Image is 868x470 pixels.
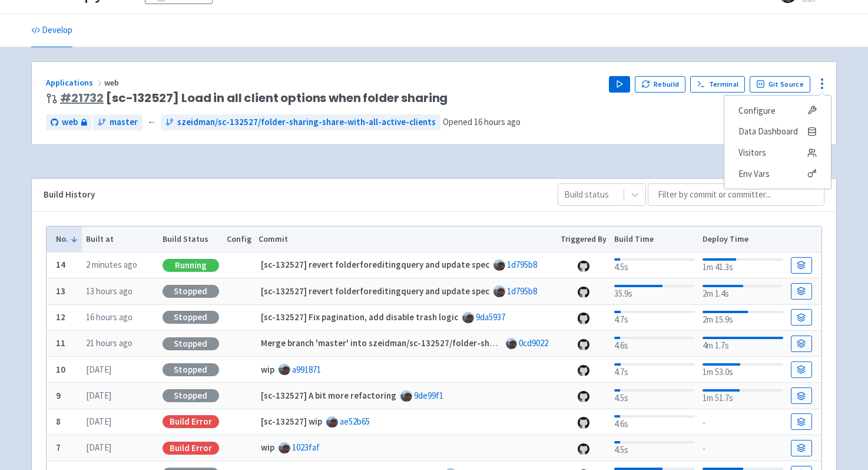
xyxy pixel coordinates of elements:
time: [DATE] [86,442,111,453]
strong: wip [261,364,274,375]
span: Configure [738,103,776,119]
a: Build Details [791,283,812,300]
div: - [703,414,783,430]
div: 1m 41.3s [703,256,783,274]
a: Build Details [791,361,812,378]
a: a991871 [292,364,321,375]
span: Data Dashboard [738,123,798,140]
strong: [sc-132527] wip [261,416,322,427]
div: 35.9s [614,282,695,301]
span: Opened [443,116,521,127]
div: 1m 53.0s [703,361,783,379]
a: master [93,114,143,130]
input: Filter by commit or committer... [648,183,824,206]
a: ae52b65 [340,416,370,427]
div: Build Error [163,442,219,455]
a: Build Details [791,257,812,274]
a: 0cd9022 [519,337,548,349]
span: master [110,116,138,129]
div: 1m 51.7s [703,387,783,405]
a: #21732 [60,90,104,106]
button: Play [609,76,630,93]
div: 2m 15.9s [703,308,783,327]
strong: [sc-132527] Fix pagination, add disable trash logic [261,311,458,323]
div: 4.7s [614,361,695,379]
button: No. [56,233,78,245]
time: 2 minutes ago [86,259,137,270]
div: Stopped [163,285,219,298]
time: [DATE] [86,416,111,427]
th: Commit [255,226,557,252]
a: Applications [46,77,104,88]
span: ← [147,116,156,129]
a: Build Details [791,387,812,404]
div: Running [163,259,219,272]
th: Deploy Time [698,226,787,252]
div: Stopped [163,337,219,350]
a: web [46,114,92,130]
div: Build Error [163,415,219,428]
div: 2m 1.4s [703,282,783,301]
strong: [sc-132527] A bit more refactoring [261,390,396,401]
div: Stopped [163,311,219,324]
a: Build Details [791,440,812,456]
b: 9 [56,390,61,401]
div: 4.5s [614,387,695,405]
a: Build Details [791,413,812,430]
th: Built at [82,226,158,252]
div: 4.5s [614,439,695,457]
a: Data Dashboard [724,121,831,142]
th: Config [223,226,255,252]
time: 21 hours ago [86,337,132,349]
time: [DATE] [86,390,111,401]
strong: Merge branch 'master' into szeidman/sc-132527/folder-sharing-share-with-all-active-clients [261,337,627,349]
span: web [104,77,121,88]
div: Stopped [163,363,219,376]
a: Terminal [690,76,745,93]
div: Stopped [163,389,219,402]
span: szeidman/sc-132527/folder-sharing-share-with-all-active-clients [177,116,436,129]
th: Build Status [158,226,223,252]
span: web [62,116,78,129]
b: 13 [56,285,65,297]
div: 4m 1.7s [703,334,783,353]
time: 16 hours ago [86,311,132,323]
th: Triggered By [557,226,611,252]
a: 9da5937 [476,311,505,323]
time: 13 hours ago [86,285,132,297]
th: Build Time [610,226,698,252]
strong: [sc-132527] revert folderforeditingquery and update spec [261,259,489,270]
strong: [sc-132527] revert folderforeditingquery and update spec [261,285,489,297]
span: Env Vars [738,166,770,182]
a: 9de99f1 [414,390,443,401]
time: [DATE] [86,364,111,375]
a: Env Vars [724,163,831,185]
a: 1023faf [292,442,320,453]
span: [sc-132527] Load in all client options when folder sharing [60,91,448,105]
a: Configure [724,100,831,121]
b: 8 [56,416,61,427]
div: 4.6s [614,334,695,353]
a: 1d795b8 [507,259,537,270]
b: 12 [56,311,65,323]
button: Rebuild [635,76,685,93]
a: Git Source [750,76,810,93]
div: 4.6s [614,413,695,431]
b: 10 [56,364,65,375]
b: 11 [56,337,65,349]
b: 7 [56,442,61,453]
a: Develop [31,14,72,47]
div: 4.5s [614,256,695,274]
time: 16 hours ago [474,116,521,127]
strong: wip [261,442,274,453]
a: Build Details [791,309,812,326]
span: Visitors [738,144,766,161]
a: 1d795b8 [507,285,537,297]
div: Build History [44,188,539,202]
a: Visitors [724,142,831,163]
b: 14 [56,259,65,270]
a: Build Details [791,336,812,352]
div: - [703,440,783,456]
a: szeidman/sc-132527/folder-sharing-share-with-all-active-clients [161,114,440,130]
div: 4.7s [614,308,695,327]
